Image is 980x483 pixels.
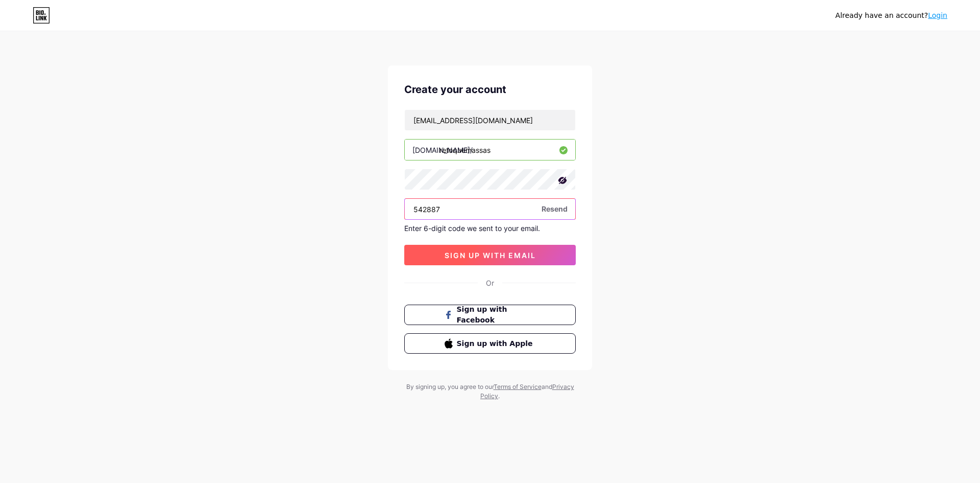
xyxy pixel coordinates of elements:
div: Create your account [404,82,576,97]
span: sign up with email [445,251,536,260]
span: Resend [542,203,568,214]
input: Paste login code [405,199,575,219]
input: Email [405,110,575,130]
div: Already have an account? [836,10,947,21]
div: Or [486,278,494,288]
a: Login [928,11,947,19]
span: Sign up with Facebook [457,304,536,326]
div: Enter 6-digit code we sent to your email. [404,224,576,233]
button: Sign up with Facebook [404,305,576,325]
div: [DOMAIN_NAME]/ [412,145,473,155]
button: Sign up with Apple [404,333,576,354]
button: sign up with email [404,245,576,265]
input: username [405,140,575,160]
a: Terms of Service [494,383,542,390]
span: Sign up with Apple [457,338,536,349]
div: By signing up, you agree to our and . [403,382,577,401]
